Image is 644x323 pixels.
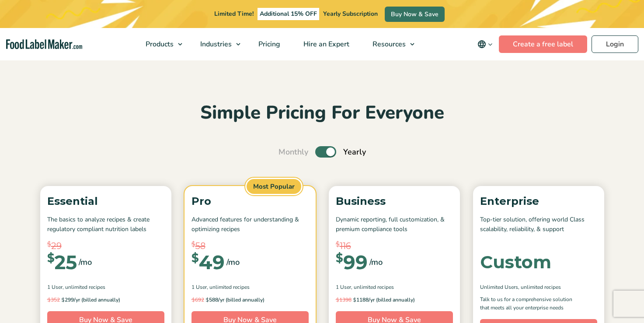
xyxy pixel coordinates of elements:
span: $ [47,296,51,303]
span: /mo [226,256,240,268]
a: Create a free label [499,35,587,53]
span: 1 User [47,283,63,291]
p: Talk to us for a comprehensive solution that meets all your enterprise needs [480,295,581,312]
p: Enterprise [480,193,597,210]
span: Most Popular [245,178,303,196]
span: Unlimited Users [480,283,518,291]
p: Pro [191,193,309,210]
span: Products [143,39,174,49]
del: 1398 [336,296,352,303]
span: 1 User [191,283,207,291]
span: , Unlimited Recipes [351,283,394,291]
p: Business [336,193,453,210]
span: $ [336,296,339,303]
a: Industries [189,28,245,60]
p: Dynamic reporting, full customization, & premium compliance tools [336,215,453,235]
span: $ [47,239,51,249]
span: 58 [195,239,205,253]
h2: Simple Pricing For Everyone [36,101,609,125]
a: Pricing [247,28,290,60]
span: $ [191,239,195,249]
span: Pricing [256,39,281,49]
p: Advanced features for understanding & optimizing recipes [191,215,309,235]
span: 116 [340,239,351,253]
span: 1 User [336,283,351,291]
p: 1188/yr (billed annually) [336,295,453,304]
span: Industries [198,39,233,49]
span: Resources [370,39,407,49]
p: The basics to analyze recipes & create regulatory compliant nutrition labels [47,215,164,235]
span: $ [353,296,356,303]
div: 99 [336,253,368,272]
a: Hire an Expert [292,28,359,60]
a: Buy Now & Save [385,7,445,22]
span: , Unlimited Recipes [207,283,250,291]
p: Top-tier solution, offering world Class scalability, reliability, & support [480,215,597,235]
div: Custom [480,253,551,271]
span: /mo [369,256,383,268]
a: Login [592,35,638,53]
span: $ [61,296,65,303]
span: /mo [79,256,92,268]
a: Products [134,28,187,60]
span: Monthly [278,146,308,158]
p: 588/yr (billed annually) [191,295,309,304]
span: 29 [51,239,62,253]
div: 25 [47,253,77,272]
span: $ [205,296,209,303]
span: $ [191,296,195,303]
span: , Unlimited Recipes [518,283,561,291]
span: , Unlimited Recipes [63,283,105,291]
span: $ [47,253,55,264]
div: 49 [191,253,225,272]
p: Essential [47,193,164,210]
p: 299/yr (billed annually) [47,295,164,304]
del: 352 [47,296,60,303]
span: Limited Time! [214,10,254,18]
span: $ [191,253,199,264]
span: $ [336,239,340,249]
span: $ [336,253,343,264]
label: Toggle [315,146,336,158]
span: Additional 15% OFF [258,8,319,20]
span: Yearly [343,146,366,158]
span: Yearly Subscription [323,10,378,18]
del: 692 [191,296,204,303]
a: Resources [361,28,419,60]
span: Hire an Expert [301,39,350,49]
